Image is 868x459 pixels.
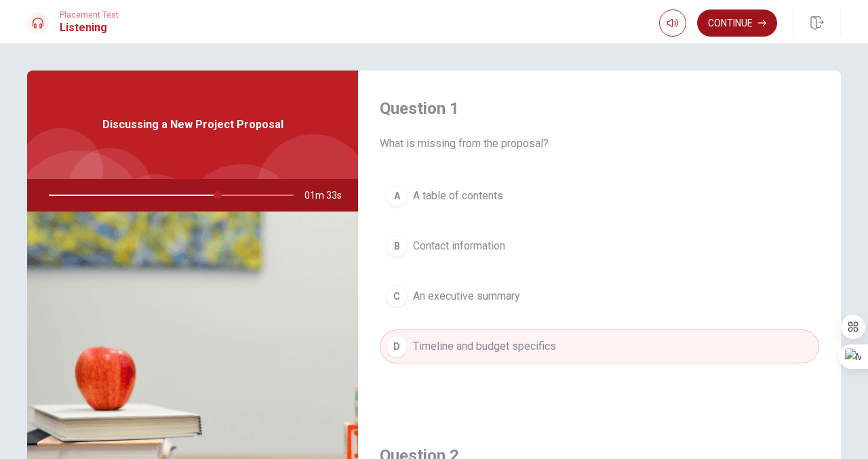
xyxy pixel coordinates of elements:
[380,279,819,313] button: CAn executive summary
[413,188,503,204] span: A table of contents
[380,98,819,119] h4: Question 1
[380,330,819,363] button: DTimeline and budget specifics
[697,9,777,37] button: Continue
[304,179,353,212] span: 01m 33s
[60,10,119,20] span: Placement Test
[413,288,520,304] span: An executive summary
[386,285,408,307] div: C
[380,229,819,263] button: BContact information
[102,117,283,133] span: Discussing a New Project Proposal
[386,336,408,357] div: D
[413,238,505,254] span: Contact information
[413,338,556,355] span: Timeline and budget specifics
[386,185,408,207] div: A
[386,235,408,257] div: B
[380,179,819,213] button: AA table of contents
[60,20,119,36] h1: Listening
[380,136,819,152] span: What is missing from the proposal?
